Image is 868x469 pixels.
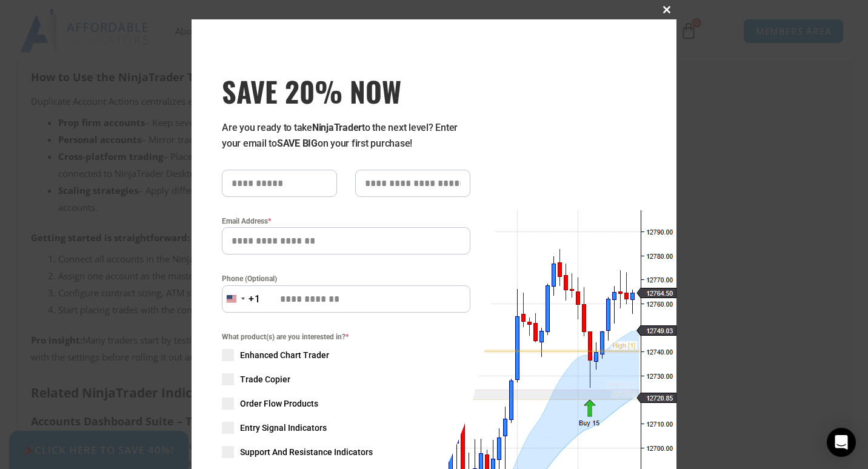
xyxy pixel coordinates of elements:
[240,446,373,458] span: Support And Resistance Indicators
[277,138,318,149] strong: SAVE BIG
[240,373,290,385] span: Trade Copier
[222,349,470,361] label: Enhanced Chart Trader
[249,291,261,307] div: +1
[222,331,470,343] span: What product(s) are you interested in?
[222,373,470,385] label: Trade Copier
[222,446,470,458] label: Support And Resistance Indicators
[222,285,261,313] button: Selected country
[222,397,470,410] label: Order Flow Products
[222,74,470,108] h3: SAVE 20% NOW
[222,120,470,151] p: Are you ready to take to the next level? Enter your email to on your first purchase!
[240,349,329,361] span: Enhanced Chart Trader
[240,422,327,434] span: Entry Signal Indicators
[827,428,856,457] div: Open Intercom Messenger
[222,422,470,434] label: Entry Signal Indicators
[222,215,470,227] label: Email Address
[240,397,318,410] span: Order Flow Products
[222,273,470,285] label: Phone (Optional)
[312,122,362,133] strong: NinjaTrader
